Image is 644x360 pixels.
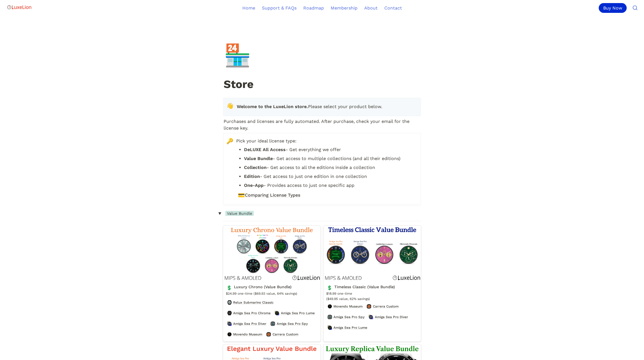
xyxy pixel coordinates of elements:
strong: DeLUXE All Access [244,147,286,152]
li: - Provides access to just one specific app [244,181,416,190]
li: - Get access to just one edition in one collection [244,172,416,181]
img: Logo [7,2,32,13]
div: 🏪 [224,44,251,66]
span: ‣ [215,211,224,216]
h1: Store [223,78,421,92]
span: 👋 [226,102,233,109]
span: Value Bundle [225,211,254,216]
a: Buy Now [599,3,629,13]
span: 🔑 [226,138,233,144]
li: - Get access to multiple collections (and all their editions) [244,154,416,163]
strong: Welcome to the LuxeLion store. [237,104,308,109]
strong: Collection [244,165,267,170]
strong: One-App [244,183,264,188]
li: - Get everything we offer [244,146,416,154]
a: 💳Comparing License Types [236,191,416,199]
li: - Get access to all the editions inside a collection [244,163,416,172]
span: Comparing License Types [245,192,300,199]
strong: Edition [244,174,260,179]
span: Pick your ideal license type: [236,138,416,144]
a: Luxury Chrono (Value Bundle) [223,226,321,342]
p: Please select your product below. [236,102,416,111]
p: Purchases and licenses are fully automated. After purchase, check your email for the license key. [223,117,421,132]
div: Buy Now [599,3,627,13]
strong: Value Bundle [244,156,273,161]
a: Timeless Classic (Value Bundle) [323,226,421,342]
span: 💳 [238,192,243,197]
